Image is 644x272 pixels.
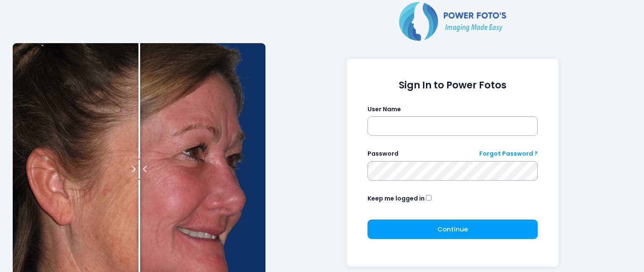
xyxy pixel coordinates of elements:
[368,149,398,158] label: Password
[368,220,538,239] button: Continue
[437,225,468,234] span: Continue
[368,105,401,114] label: User Name
[368,80,538,91] h1: Sign In to Power Fotos
[368,194,425,203] label: Keep me logged in
[479,149,538,158] a: Forgot Password ?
